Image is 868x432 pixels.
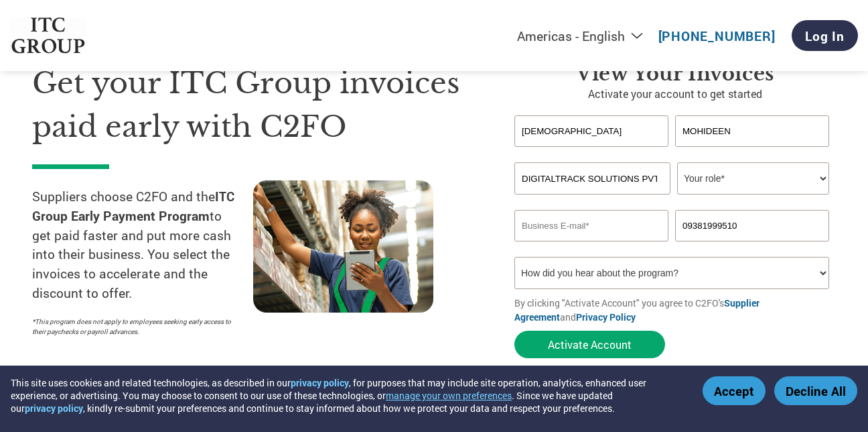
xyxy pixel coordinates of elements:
a: privacy policy [291,376,349,389]
input: First Name* [514,115,668,147]
div: Invalid company name or company name is too long [514,196,829,205]
a: [PHONE_NUMBER] [658,28,776,44]
input: Your company name* [514,162,670,195]
button: Decline All [774,376,857,405]
div: Inavlid Phone Number [675,243,829,252]
a: Privacy Policy [576,311,636,323]
button: Activate Account [514,331,665,358]
p: Activate your account to get started [514,86,836,102]
input: Phone* [675,210,829,241]
strong: ITC Group Early Payment Program [32,188,234,224]
div: This site uses cookies and related technologies, as described in our , for purposes that may incl... [11,376,683,415]
a: privacy policy [25,402,83,415]
p: By clicking "Activate Account" you agree to C2FO's and [514,296,836,324]
p: Suppliers choose C2FO and the to get paid faster and put more cash into their business. You selec... [32,187,253,303]
button: Accept [703,376,766,405]
div: Invalid last name or last name is too long [675,148,829,157]
p: *This program does not apply to employees seeking early access to their paychecks or payroll adva... [32,317,240,337]
img: supply chain worker [253,180,433,313]
a: Log In [792,20,858,51]
div: Inavlid Email Address [514,243,668,252]
div: Invalid first name or first name is too long [514,148,668,157]
h3: View Your Invoices [514,62,836,86]
input: Invalid Email format [514,210,668,241]
h1: Get your ITC Group invoices paid early with C2FO [32,62,474,148]
img: ITC Group [10,17,86,54]
button: manage your own preferences [386,389,512,402]
input: Last Name* [675,115,829,147]
select: Title/Role [677,162,829,195]
a: Supplier Agreement [514,296,759,323]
